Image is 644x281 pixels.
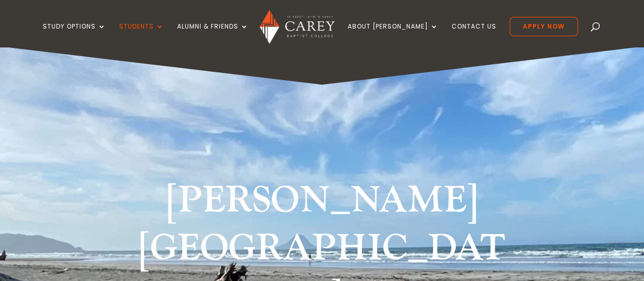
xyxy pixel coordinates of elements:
[452,23,496,47] a: Contact Us
[177,23,248,47] a: Alumni & Friends
[348,23,438,47] a: About [PERSON_NAME]
[510,17,578,36] a: Apply Now
[43,23,106,47] a: Study Options
[119,23,164,47] a: Students
[260,10,334,44] img: Carey Baptist College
